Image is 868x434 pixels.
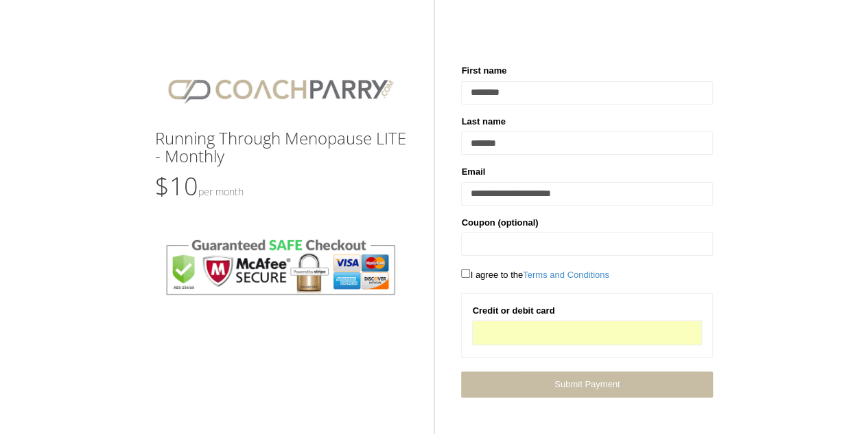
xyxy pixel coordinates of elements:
[472,304,554,318] label: Credit or debit card
[461,371,713,397] a: Submit Payment
[155,169,244,203] span: $10
[461,270,609,280] span: I agree to the
[155,129,407,166] h3: Running Through Menopause LITE - Monthly
[461,165,485,179] label: Email
[461,216,538,230] label: Coupon (optional)
[554,379,620,389] span: Submit Payment
[155,64,407,116] img: CPlogo.png
[461,115,505,129] label: Last name
[461,64,506,78] label: First name
[198,185,244,198] small: Per Month
[523,270,609,280] a: Terms and Conditions
[481,327,693,339] iframe: Secure card payment input frame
